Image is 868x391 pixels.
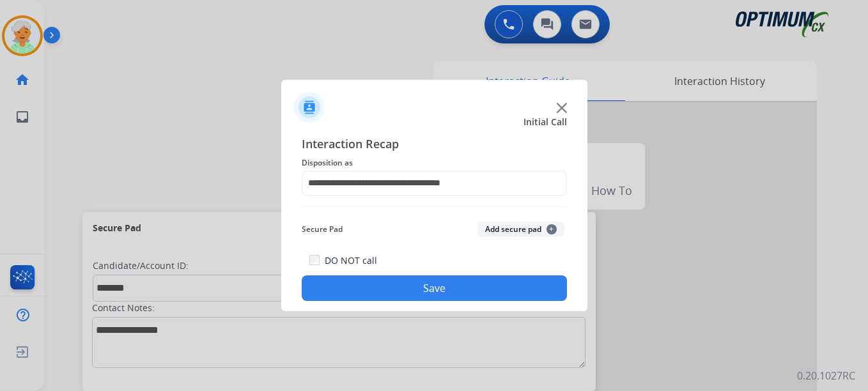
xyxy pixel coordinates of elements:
button: Save [302,275,567,301]
span: Initial Call [523,116,567,128]
img: contactIcon [294,92,325,123]
span: Interaction Recap [302,135,567,155]
label: DO NOT call [325,254,377,267]
img: contact-recap-line.svg [302,206,567,207]
span: Disposition as [302,155,567,171]
span: Secure Pad [302,222,343,237]
button: Add secure pad+ [477,222,564,237]
span: + [546,224,557,234]
p: 0.20.1027RC [797,368,855,383]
